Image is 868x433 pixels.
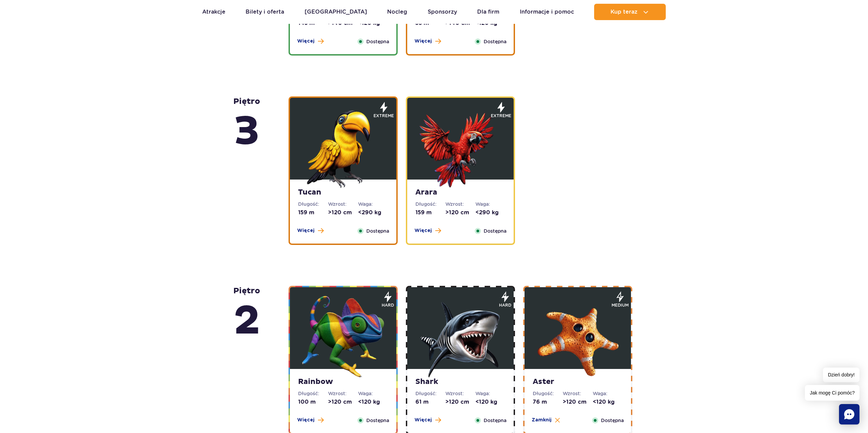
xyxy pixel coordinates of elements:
a: Sponsorzy [428,4,457,20]
span: Kup teraz [610,9,637,15]
span: Więcej [414,227,432,234]
dd: <120 kg [475,398,505,406]
dt: Waga: [475,201,505,207]
span: Dostępna [366,38,389,45]
dd: >120 cm [563,398,593,406]
span: 2 [233,296,260,346]
strong: piętro [233,96,260,157]
strong: Arara [415,188,505,197]
dt: Długość: [533,390,563,397]
span: Dostępna [366,227,389,235]
span: Dostępna [601,417,624,424]
span: Zamknij [532,417,551,423]
button: Więcej [414,227,441,234]
img: 683e9eae63fef643064232.png [537,296,619,377]
strong: piętro [233,286,260,346]
span: 3 [233,107,260,157]
button: Więcej [297,227,324,234]
dt: Długość: [298,201,328,207]
a: Nocleg [387,4,407,20]
dd: 61 m [415,398,445,406]
strong: Rainbow [298,377,388,387]
strong: Shark [415,377,505,387]
span: Dostępna [484,417,506,424]
button: Kup teraz [594,4,666,20]
a: Informacje i pomoc [520,4,574,20]
dd: >120 cm [445,209,475,216]
span: Więcej [297,417,314,423]
dt: Długość: [415,201,445,207]
span: Dostępna [366,417,389,424]
dt: Wzrost: [328,390,358,397]
span: hard [382,302,394,308]
button: Więcej [297,417,324,423]
div: Chat [839,404,859,424]
button: Więcej [297,38,324,45]
img: 683e9e4e481cc327238821.png [420,106,501,188]
dd: 76 m [533,398,563,406]
img: 683e9e7576148617438286.png [302,296,384,377]
dt: Długość: [415,390,445,397]
span: Dostępna [484,227,506,235]
dd: <120 kg [358,398,388,406]
dt: Długość: [298,390,328,397]
img: 683e9e9ba8332218919957.png [420,296,501,377]
dt: Wzrost: [445,201,475,207]
a: Dla firm [477,4,499,20]
span: extreme [373,113,394,119]
dd: 100 m [298,398,328,406]
button: Zamknij [532,417,560,423]
span: Więcej [414,417,432,423]
a: [GEOGRAPHIC_DATA] [305,4,367,20]
dt: Waga: [475,390,505,397]
dd: >120 cm [328,209,358,216]
dd: >120 cm [445,398,475,406]
dt: Waga: [358,390,388,397]
span: Więcej [297,227,314,234]
dd: 159 m [415,209,445,216]
button: Więcej [414,38,441,45]
dt: Wzrost: [563,390,593,397]
dd: <290 kg [475,209,505,216]
span: Dostępna [484,38,506,45]
button: Więcej [414,417,441,423]
dt: Waga: [593,390,623,397]
dt: Wzrost: [328,201,358,207]
span: hard [499,302,511,308]
span: Więcej [414,38,432,45]
span: Jak mogę Ci pomóc? [805,385,859,401]
img: 683e9e3786a57738606523.png [302,106,384,188]
a: Atrakcje [202,4,225,20]
dd: 159 m [298,209,328,216]
strong: Aster [533,377,623,387]
span: extreme [491,113,511,119]
dt: Wzrost: [445,390,475,397]
span: Więcej [297,38,314,45]
dt: Waga: [358,201,388,207]
dd: <120 kg [593,398,623,406]
a: Bilety i oferta [246,4,284,20]
dd: >120 cm [328,398,358,406]
span: Dzień dobry! [823,368,859,382]
span: medium [612,302,629,308]
strong: Tucan [298,188,388,197]
dd: <290 kg [358,209,388,216]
